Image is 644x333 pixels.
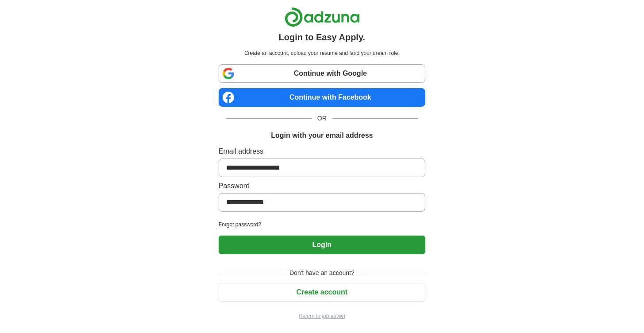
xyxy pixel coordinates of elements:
[219,221,425,228] a: Forgot password?
[279,31,366,44] h1: Login to Easy Apply.
[219,236,425,254] button: Login
[285,7,360,27] img: Adzuna logo
[284,268,360,278] span: Don't have an account?
[219,312,425,320] a: Return to job advert
[219,288,425,296] a: Create account
[219,64,425,83] a: Continue with Google
[219,181,425,191] label: Password
[220,49,424,57] p: Create an account, upload your resume and land your dream role.
[312,114,332,123] span: OR
[271,130,373,141] h1: Login with your email address
[219,283,425,302] button: Create account
[219,146,425,157] label: Email address
[219,88,425,107] a: Continue with Facebook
